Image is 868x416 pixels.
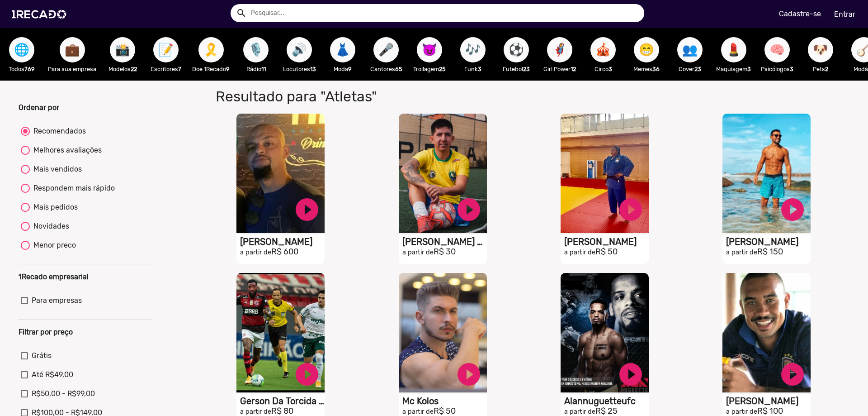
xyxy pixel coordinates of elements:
[609,66,612,72] b: 3
[455,361,482,388] a: play_circle_filled
[828,6,861,22] a: Entrar
[240,408,271,416] small: a partir de
[402,249,434,256] small: a partir de
[178,66,181,72] b: 7
[561,273,649,392] video: S1RECADO vídeos dedicados para fãs e empresas
[402,236,487,247] h1: [PERSON_NAME] R9
[590,37,616,62] button: 🎪
[595,37,611,62] span: 🎪
[310,66,316,72] b: 13
[760,65,794,73] p: Psicólogos
[32,388,95,399] span: R$50,00 - R$99,00
[203,37,219,62] span: 🎗️
[131,66,137,72] b: 22
[439,66,446,72] b: 25
[233,5,249,20] button: Example home icon
[325,65,360,73] p: Moda
[292,37,307,62] span: 🔊
[547,37,572,62] button: 🦸‍♀️
[239,65,273,73] p: Rádio
[402,247,487,257] h2: R$ 30
[24,66,35,72] b: 769
[198,37,224,62] button: 🎗️
[19,103,59,112] b: Ordenar por
[236,114,325,233] video: S1RECADO vídeos dedicados para fãs e empresas
[369,65,403,73] p: Cantores
[240,236,325,247] h1: [PERSON_NAME]
[682,37,698,62] span: 👥
[422,37,437,62] span: 😈
[153,37,179,62] button: 📝
[523,66,530,72] b: 23
[378,37,394,62] span: 🎤
[564,236,649,247] h1: [PERSON_NAME]
[571,66,576,72] b: 12
[564,396,649,406] h1: Alannuguetteufc
[779,10,821,18] u: Cadastre-se
[243,37,269,62] button: 🎙️
[19,328,73,336] b: Filtrar por preço
[240,247,325,257] h2: R$ 600
[509,37,524,62] span: ⚽
[726,236,811,247] h1: [PERSON_NAME]
[726,408,757,416] small: a partir de
[417,37,442,62] button: 😈
[30,126,86,137] div: Recomendados
[726,247,811,257] h2: R$ 150
[779,361,806,388] a: play_circle_filled
[30,183,115,194] div: Respondem mais rápido
[726,249,757,256] small: a partir de
[395,66,402,72] b: 65
[149,65,183,73] p: Escritores
[115,37,130,62] span: 📸
[14,37,29,62] span: 🌐
[634,37,659,62] button: 😁
[192,65,230,73] p: Doe 1Recado
[293,196,321,223] a: play_circle_filled
[32,295,82,306] span: Para empresas
[673,65,707,73] p: Cover
[694,66,701,72] b: 23
[747,66,751,72] b: 3
[722,114,811,233] video: S1RECADO vídeos dedicados para fãs e empresas
[110,37,135,62] button: 📸
[5,65,39,73] p: Todos
[240,249,271,256] small: a partir de
[330,37,355,62] button: 👗
[721,37,746,62] button: 💄
[412,65,447,73] p: Trollagem
[617,196,644,223] a: play_circle_filled
[30,145,102,156] div: Melhores avaliações
[48,65,96,73] p: Para sua empresa
[287,37,312,62] button: 🔊
[236,8,247,19] mat-icon: Example home icon
[240,396,325,406] h1: Gerson Da Torcida Oficial
[629,65,664,73] p: Memes
[478,66,481,72] b: 3
[261,66,266,72] b: 11
[399,273,487,392] video: S1RECADO vídeos dedicados para fãs e empresas
[209,88,627,105] h1: Resultado para "Atletas"
[402,396,487,406] h1: Mc Kolos
[561,114,649,233] video: S1RECADO vídeos dedicados para fãs e empresas
[764,37,790,62] button: 🧠
[460,37,486,62] button: 🎶
[499,65,533,73] p: Futebol
[373,37,399,62] button: 🎤
[617,361,644,388] a: play_circle_filled
[504,37,529,62] button: ⚽
[32,369,73,380] span: Até R$49,00
[65,37,80,62] span: 💼
[244,4,644,22] input: Pesquisar...
[586,65,620,73] p: Circo
[779,196,806,223] a: play_circle_filled
[726,37,741,62] span: 💄
[813,37,828,62] span: 🐶
[30,221,69,232] div: Novidades
[456,65,490,73] p: Funk
[282,65,316,73] p: Locutores
[677,37,703,62] button: 👥
[803,65,838,73] p: Pets
[652,66,660,72] b: 36
[402,408,434,416] small: a partir de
